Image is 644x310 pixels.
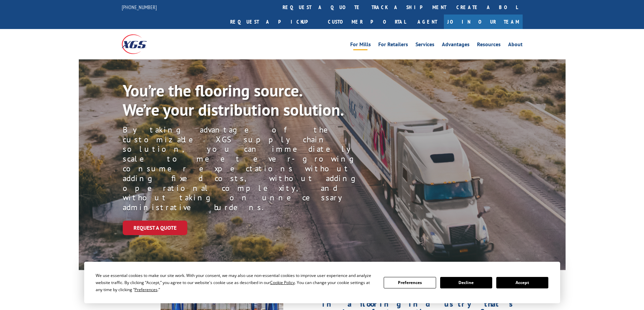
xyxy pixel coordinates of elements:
[415,42,434,49] a: Services
[378,42,408,49] a: For Retailers
[84,262,560,303] div: Cookie Consent Prompt
[440,277,492,288] button: Decline
[508,42,523,49] a: About
[123,81,359,120] p: You’re the flooring source. We’re your distribution solution.
[96,272,376,293] div: We use essential cookies to make our site work. With your consent, we may also use non-essential ...
[496,277,548,288] button: Accept
[270,280,295,285] span: Cookie Policy
[135,287,158,292] span: Preferences
[225,15,323,29] a: Request a pickup
[350,42,371,49] a: For Mills
[444,15,523,29] a: Join Our Team
[384,277,436,288] button: Preferences
[411,15,444,29] a: Agent
[442,42,470,49] a: Advantages
[123,221,187,235] a: Request a Quote
[123,125,382,213] p: By taking advantage of the customizable XGS supply chain solution, you can immediately scale to m...
[122,4,157,10] a: [PHONE_NUMBER]
[477,42,501,49] a: Resources
[323,15,411,29] a: Customer Portal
